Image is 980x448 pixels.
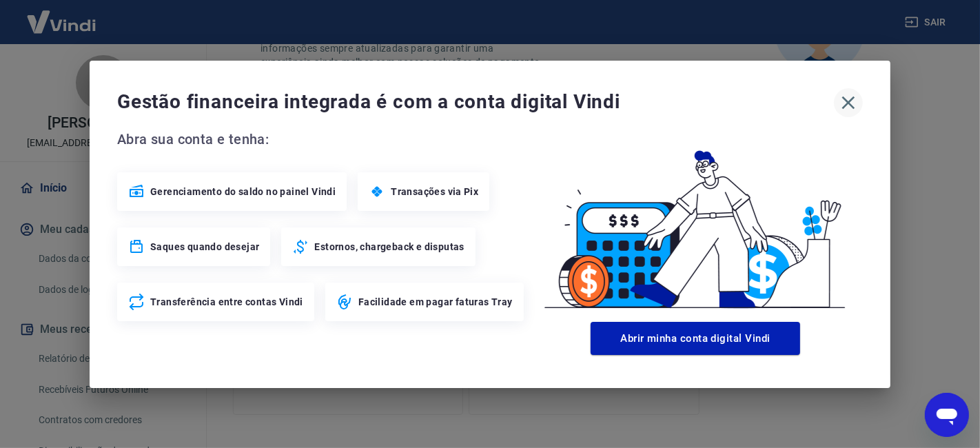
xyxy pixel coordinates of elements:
span: Estornos, chargeback e disputas [314,240,464,254]
span: Saques quando desejar [150,240,259,254]
span: Facilidade em pagar faturas Tray [358,295,513,309]
button: Abrir minha conta digital Vindi [591,322,800,355]
span: Gestão financeira integrada é com a conta digital Vindi [117,88,834,116]
span: Transações via Pix [391,185,478,198]
img: Good Billing [528,128,863,316]
span: Transferência entre contas Vindi [150,295,303,309]
span: Abra sua conta e tenha: [117,128,528,150]
iframe: Botão para abrir a janela de mensagens [925,393,969,437]
span: Gerenciamento do saldo no painel Vindi [150,185,336,198]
